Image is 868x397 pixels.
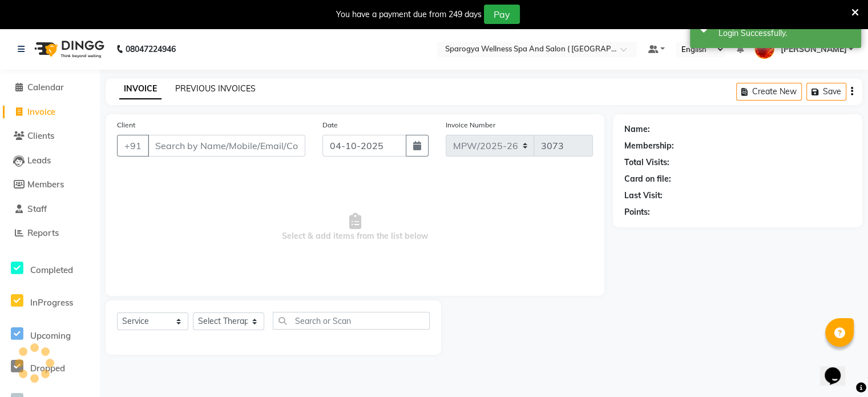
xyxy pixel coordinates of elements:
button: Save [806,83,846,101]
a: Staff [3,203,97,216]
span: InProgress [30,297,73,308]
label: Date [322,120,338,130]
div: You have a payment due from 249 days [336,9,482,21]
img: logo [29,33,107,65]
span: [PERSON_NAME] [780,43,846,55]
span: Upcoming [30,330,71,341]
label: Invoice Number [446,120,495,130]
a: INVOICE [119,79,162,99]
div: Points: [624,206,650,218]
div: Membership: [624,140,674,152]
div: Card on file: [624,173,671,185]
span: Select & add items from the list below [117,170,593,284]
button: Create New [736,83,802,101]
div: Total Visits: [624,157,669,169]
div: Last Visit: [624,190,663,202]
a: Leads [3,154,97,167]
button: Pay [484,5,520,24]
span: Members [27,179,64,190]
span: Reports [27,227,59,238]
span: Leads [27,155,51,166]
label: Client [117,120,135,130]
div: Login Successfully. [718,27,853,39]
span: Staff [27,203,47,214]
iframe: chat widget [820,351,857,386]
a: PREVIOUS INVOICES [175,83,256,94]
b: 08047224946 [126,33,176,65]
a: Clients [3,130,97,143]
img: Shraddha Indulkar [754,39,774,59]
a: Calendar [3,81,97,94]
span: Invoice [27,106,55,117]
input: Search or Scan [273,312,430,330]
a: Members [3,178,97,191]
div: Name: [624,123,650,135]
input: Search by Name/Mobile/Email/Code [148,135,305,157]
button: +91 [117,135,149,157]
a: Invoice [3,106,97,119]
span: Clients [27,130,54,141]
span: Completed [30,264,73,275]
span: Calendar [27,82,64,93]
a: Reports [3,227,97,240]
